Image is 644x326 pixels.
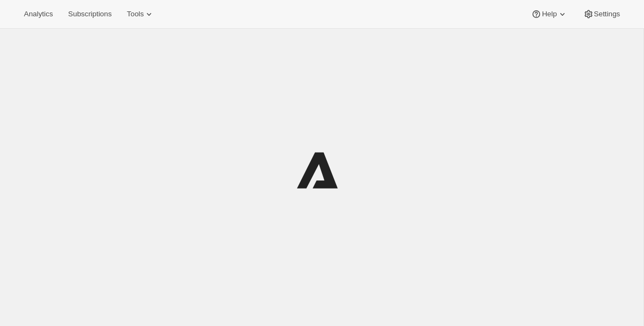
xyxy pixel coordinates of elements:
[68,10,112,18] span: Subscriptions
[24,10,53,18] span: Analytics
[524,7,574,22] button: Help
[594,10,620,18] span: Settings
[17,7,59,22] button: Analytics
[577,7,627,22] button: Settings
[542,10,556,18] span: Help
[61,7,118,22] button: Subscriptions
[120,7,161,22] button: Tools
[127,10,144,18] span: Tools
